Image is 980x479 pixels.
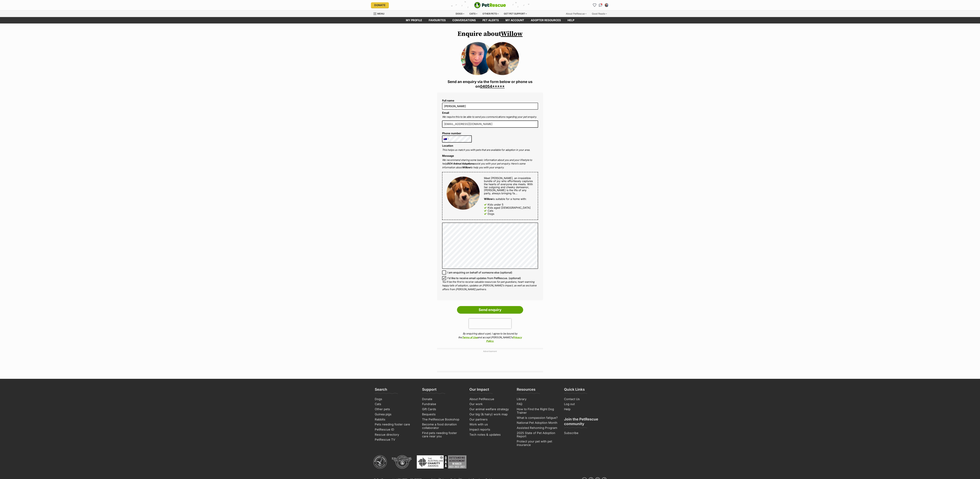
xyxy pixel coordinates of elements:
h3: Join the PetRescue community [564,417,605,428]
img: Australian Charity Awards - Outstanding Achievement Winner 2023 - 2022 - 2021 [417,455,466,469]
a: Rabbits [373,417,417,422]
div: Other pets [480,10,501,17]
a: Dogs [373,397,417,402]
p: We require this to be able to send you communications regarding your pet enquiry. [442,115,538,119]
a: Work with us [468,422,512,427]
a: Help [564,17,578,23]
div: Kids under 5 [488,203,503,206]
input: E.g. Jimmy Chew [442,103,538,110]
img: uahaf8d0tiqztfkbgoeq.jpg [461,42,494,75]
img: SY Ho profile pic [605,3,608,7]
a: Adopter resources [527,17,564,23]
img: DGR [392,455,412,469]
span: I'd like to receive email updates from PetRescue. (optional) [447,276,521,280]
div: Australia: +61 [442,136,450,143]
a: The PetRescue Bookshop [421,417,465,422]
img: ACNC [373,455,387,469]
a: PetRescue [474,2,506,8]
button: My account [604,2,609,8]
a: Favourites [592,2,597,8]
div: Good Reads [590,10,609,17]
ul: Account quick links [592,2,609,8]
p: This helps us match you with pets that are available for adoption in your area. [442,148,538,152]
a: Our animal welfare strategy [468,407,512,412]
strong: Willow [462,166,470,169]
h1: Enquire about [437,30,543,38]
h3: Our Impact [469,387,489,394]
a: 2025 State of Pet Adoption Report [515,431,559,439]
label: Full name [442,99,538,102]
h3: Search [375,387,387,394]
a: Assisted Rehoming Program [515,425,559,431]
a: Find pets needing foster care near you [421,431,465,439]
a: Rescue directory [373,432,417,437]
iframe: reCAPTCHA [469,319,511,329]
a: Donate [371,2,389,8]
a: My profile [403,17,425,23]
label: Email [442,111,449,114]
img: Willow [447,177,480,210]
a: Log out [563,402,607,407]
a: Protect your pet with pet insurance [515,439,559,447]
label: Location [442,144,453,147]
div: Cats [467,10,480,17]
div: Kids aged [DEMOGRAPHIC_DATA] [488,206,531,209]
h3: Resources [517,387,535,394]
a: Fundraise [421,402,465,407]
div: Advertisement [437,348,543,372]
input: Send enquiry [457,306,523,314]
a: PetRescue ID [373,427,417,432]
span: I am enquiring on behalf of someone else (optional) [447,271,512,274]
h3: Quick Links [564,387,585,394]
a: Help [563,407,607,412]
a: Willow [501,30,523,38]
label: Phone number [442,132,472,135]
span: Meet [PERSON_NAME], an irresistible bundle of joy who effortlessly captures the hearts of everyon... [484,176,533,195]
div: is suitable for a home with: [484,197,533,200]
a: Guinea pigs [373,412,417,417]
p: You'll be the first to receive valuable resources for pet guardians, heart-warming happy tails of... [442,280,538,291]
a: Contact Us [563,397,607,402]
a: Other pets [373,407,417,412]
a: FAQ [515,402,559,407]
a: Pet alerts [479,17,502,23]
a: Our partners [468,417,512,422]
label: Message [442,154,454,157]
div: Get pet support [501,10,529,17]
img: logo-e224e6f780fb5917bec1dbf3a21bbac754714ae5b6737aabdf751b685950b380.svg [474,2,506,8]
a: Cats [373,402,417,407]
a: Our big (& hairy) work map [468,412,512,417]
a: Impact reports [468,427,512,432]
a: Subscribe [563,431,607,436]
h3: Support [422,387,436,394]
a: Become a food donation collaborator [421,422,465,430]
div: Dogs [453,10,467,17]
p: By enquiring about a pet, I agree to be bound by the and accept [PERSON_NAME]'s [457,332,523,343]
a: conversations [449,17,479,23]
strong: DCH Animal Adoptions [447,162,474,165]
a: Conversations [598,2,603,8]
a: My account [502,17,527,23]
a: About PetRescue [468,397,512,402]
h3: Send an enquiry via the form below or phone us on [437,79,543,89]
img: Willow [486,42,519,75]
a: Bequests [421,412,465,417]
a: Tech notes & updates [468,432,512,437]
div: Cats [488,209,493,212]
a: Library [515,397,559,402]
a: National Pet Adoption Month [515,420,559,425]
a: What is compassion fatigue? [515,415,559,420]
a: Terms of Use [462,336,478,339]
a: Donate [421,397,465,402]
div: Dogs [488,212,494,215]
a: Gift Cards [421,407,465,412]
strong: Willow [484,197,493,201]
div: About PetRescue [564,10,589,17]
p: We recommend sharing some basic information about you and your lifestyle to help assist you with ... [442,158,538,169]
a: Menu [373,10,387,16]
a: PetRescue TV [373,437,417,442]
a: How to Find the Right Dog Trainer [515,407,559,415]
a: Pets needing foster care [373,422,417,427]
img: chat-41dd97257d64d25036548639549fe6c8038ab92f7586957e7f3b1b290dea8141.svg [599,3,602,7]
a: Favourites [425,17,449,23]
